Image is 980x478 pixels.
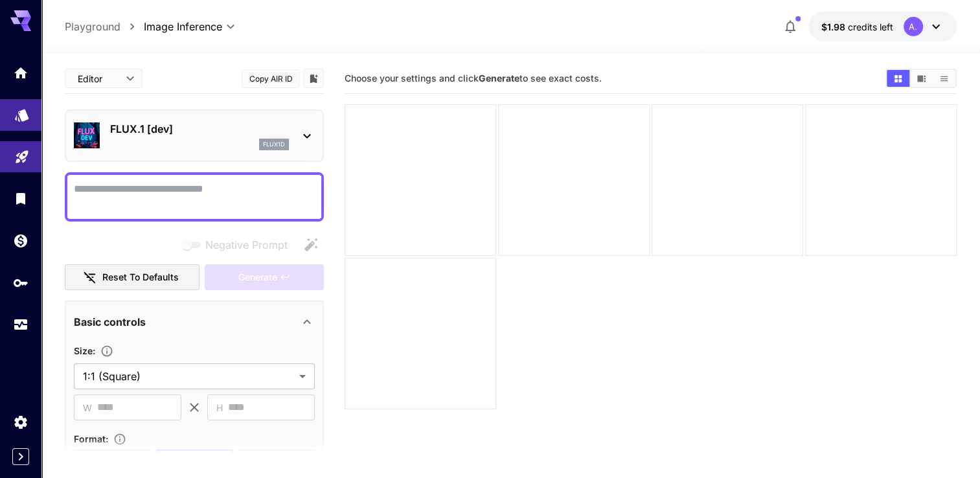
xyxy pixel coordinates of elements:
button: $1.9844A. [808,12,957,41]
span: Format : [74,433,108,444]
a: Playground [65,19,120,34]
button: Show media in grid view [887,70,909,87]
div: Show media in grid viewShow media in video viewShow media in list view [885,69,957,88]
div: Library [13,190,28,207]
div: Wallet [13,233,28,249]
span: Size : [74,345,95,356]
div: $1.9844 [821,20,893,34]
button: Add to library [308,71,319,86]
div: A. [904,17,923,36]
span: Negative Prompt [205,237,288,253]
span: Negative prompts are not compatible with the selected model. [179,236,298,253]
div: Playground [14,145,30,161]
span: Image Inference [144,19,222,34]
span: credits left [848,21,893,32]
div: FLUX.1 [dev]flux1d [74,116,315,155]
span: Choose your settings and click to see exact costs. [345,73,602,84]
div: Models [14,103,30,119]
nav: breadcrumb [65,19,144,34]
div: Basic controls [74,306,315,337]
span: W [83,400,92,415]
div: Settings [13,414,28,430]
b: Generate [479,73,519,84]
p: FLUX.1 [dev] [110,121,289,137]
p: flux1d [263,140,285,149]
button: Copy AIR ID [242,69,300,88]
button: Adjust the dimensions of the generated image by specifying its width and height in pixels, or sel... [95,345,119,358]
span: Editor [78,72,118,85]
span: $1.98 [821,21,848,32]
span: 1:1 (Square) [83,369,294,384]
button: Choose the file format for the output image. [108,433,131,446]
div: Home [13,65,28,81]
button: Show media in video view [910,70,933,87]
button: Reset to defaults [65,264,199,291]
button: Show media in list view [933,70,955,87]
span: H [216,400,223,415]
div: API Keys [13,275,28,291]
div: Usage [13,317,28,333]
p: Basic controls [74,314,146,330]
button: Expand sidebar [12,448,29,465]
